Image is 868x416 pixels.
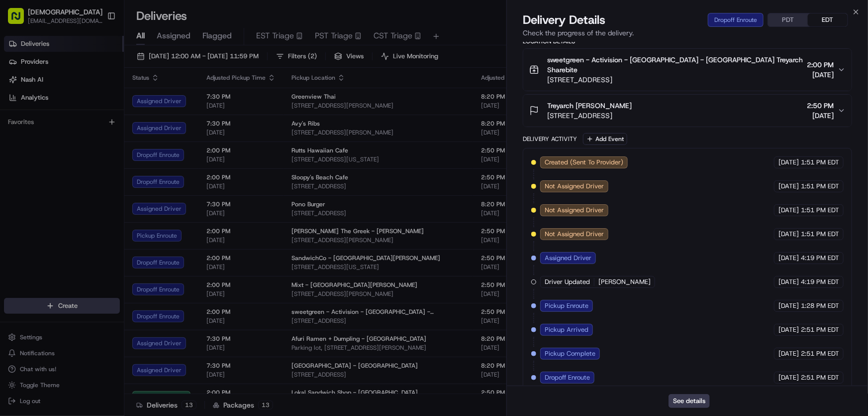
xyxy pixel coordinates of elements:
span: 2:51 PM EDT [801,349,839,358]
span: [STREET_ADDRESS] [547,111,632,121]
div: We're available if you need us! [34,105,126,113]
div: Delivery Activity [523,135,577,143]
span: Pickup Complete [545,349,595,358]
span: 1:51 PM EDT [801,206,839,215]
button: Add Event [583,133,627,145]
span: [DATE] [778,301,799,310]
span: Pickup Arrived [545,325,588,334]
button: See details [669,394,710,408]
p: Check the progress of the delivery. [523,28,852,38]
img: 1736555255976-a54dd68f-1ca7-489b-9aae-adbdc363a1c4 [10,95,28,113]
span: [DATE] [778,254,799,263]
span: 4:19 PM EDT [801,277,839,286]
span: [DATE] [778,277,799,286]
span: 1:51 PM EDT [801,230,839,239]
input: Clear [26,64,164,75]
span: [STREET_ADDRESS] [547,75,803,85]
span: [DATE] [778,325,799,334]
span: [DATE] [807,111,834,121]
span: 2:50 PM [807,101,834,111]
span: [DATE] [807,70,834,80]
span: 1:51 PM EDT [801,182,839,191]
img: Nash [10,10,30,30]
span: [DATE] [778,182,799,191]
span: [PERSON_NAME] [598,277,651,286]
span: Pickup Enroute [545,301,588,310]
span: 2:00 PM [807,60,834,70]
span: Created (Sent To Provider) [545,158,623,167]
a: 💻API Documentation [80,140,164,158]
div: Start new chat [34,95,163,105]
button: PDT [768,13,808,26]
span: [DATE] [778,206,799,215]
span: Delivery Details [523,12,605,28]
span: Not Assigned Driver [545,206,604,215]
span: 1:51 PM EDT [801,158,839,167]
span: Treyarch [PERSON_NAME] [547,101,632,111]
span: Not Assigned Driver [545,230,604,239]
span: API Documentation [94,144,160,154]
a: Powered byPylon [70,168,120,176]
a: 📗Knowledge Base [6,140,80,158]
span: 4:19 PM EDT [801,254,839,263]
div: 💻 [84,145,92,153]
span: Not Assigned Driver [545,182,604,191]
button: Treyarch [PERSON_NAME][STREET_ADDRESS]2:50 PM[DATE] [523,95,852,127]
span: 2:51 PM EDT [801,325,839,334]
span: [DATE] [778,373,799,382]
span: Knowledge Base [20,144,76,154]
span: [DATE] [778,158,799,167]
div: 📗 [10,145,18,153]
span: 2:51 PM EDT [801,373,839,382]
button: sweetgreen - Activision - [GEOGRAPHIC_DATA] - [GEOGRAPHIC_DATA] Treyarch Sharebite[STREET_ADDRESS... [523,49,852,91]
span: 1:28 PM EDT [801,301,839,310]
button: EDT [808,13,848,26]
button: Start new chat [169,98,181,110]
span: Assigned Driver [545,254,591,263]
p: Welcome 👋 [10,40,181,56]
span: [DATE] [778,349,799,358]
span: Dropoff Enroute [545,373,590,382]
span: Driver Updated [545,277,590,286]
span: sweetgreen - Activision - [GEOGRAPHIC_DATA] - [GEOGRAPHIC_DATA] Treyarch Sharebite [547,55,803,75]
span: Pylon [99,169,120,176]
span: [DATE] [778,230,799,239]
